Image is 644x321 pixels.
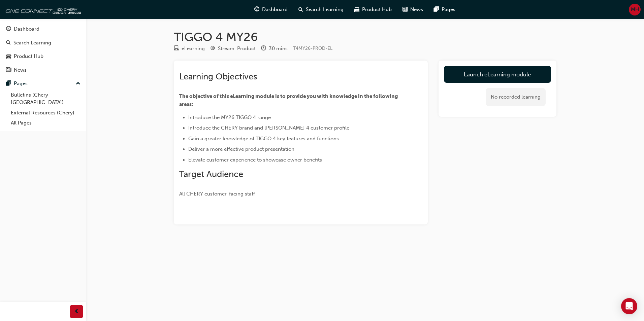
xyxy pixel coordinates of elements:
span: Introduce the MY26 TIGGO 4 range [188,114,271,120]
div: Pages [14,80,28,87]
span: Target Audience [179,169,243,179]
button: MH [629,4,641,15]
span: Deliver a more effective product presentation [188,146,294,152]
span: All CHERY customer-facing staff [179,191,255,197]
div: Duration [261,44,288,53]
a: guage-iconDashboard [249,3,293,16]
span: Dashboard [262,6,288,13]
span: learningResourceType_ELEARNING-icon [174,46,179,52]
span: target-icon [210,46,215,52]
div: Stream [210,44,256,53]
span: pages-icon [6,81,11,87]
div: Search Learning [13,39,51,47]
div: 30 mins [269,45,288,52]
img: oneconnect [3,3,81,16]
span: news-icon [6,67,11,73]
span: guage-icon [254,5,259,14]
a: Bulletins (Chery - [GEOGRAPHIC_DATA]) [8,90,83,108]
a: External Resources (Chery) [8,108,83,118]
span: clock-icon [261,46,266,52]
span: Learning Objectives [179,71,257,82]
h1: TIGGO 4 MY26 [174,30,556,44]
a: search-iconSearch Learning [293,3,349,16]
a: Product Hub [3,50,83,63]
div: Dashboard [14,25,39,33]
a: All Pages [8,118,83,128]
span: car-icon [6,53,11,60]
button: Pages [3,77,83,90]
span: search-icon [6,40,11,46]
span: Introduce the CHERY brand and [PERSON_NAME] 4 customer profile [188,125,349,131]
a: Dashboard [3,23,83,35]
span: Gain a greater knowledge of TIGGO 4 key features and functions [188,136,339,142]
a: news-iconNews [397,3,428,16]
span: guage-icon [6,26,11,32]
div: Type [174,44,205,53]
div: News [14,66,27,74]
span: up-icon [76,79,80,88]
span: pages-icon [434,5,439,14]
span: Learning resource code [293,45,332,51]
a: Launch eLearning module [444,66,551,83]
div: Stream: Product [218,45,256,52]
span: Elevate customer experience to showcase owner benefits [188,157,322,163]
div: Product Hub [14,52,43,60]
a: News [3,64,83,76]
span: car-icon [354,5,359,14]
a: Search Learning [3,37,83,49]
a: car-iconProduct Hub [349,3,397,16]
span: The objective of this eLearning module is to provide you with knowledge in the following areas: [179,93,399,107]
span: search-icon [298,5,303,14]
span: MH [631,6,639,13]
span: prev-icon [74,308,79,316]
a: pages-iconPages [428,3,461,16]
span: Search Learning [306,6,344,13]
div: No recorded learning [486,88,546,106]
span: News [410,6,423,13]
span: Product Hub [362,6,392,13]
div: Open Intercom Messenger [621,298,637,314]
button: DashboardSearch LearningProduct HubNews [3,22,83,77]
span: Pages [442,6,455,13]
span: news-icon [402,5,408,14]
div: eLearning [182,45,205,52]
